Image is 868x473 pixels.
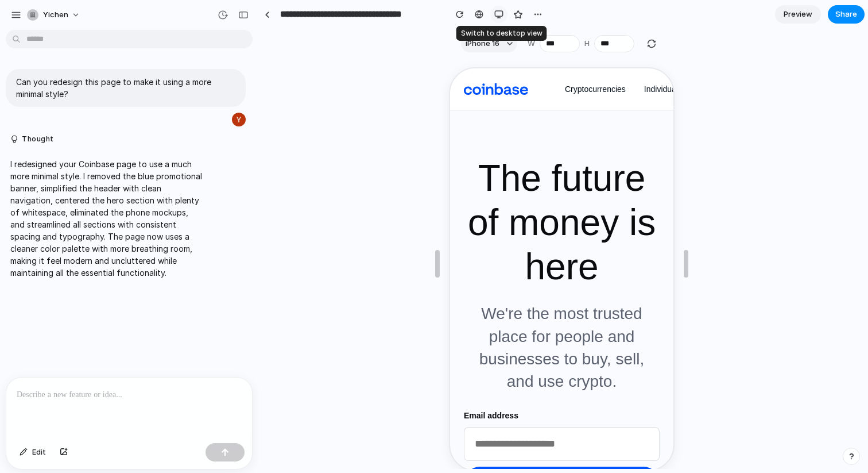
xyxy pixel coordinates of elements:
[461,35,517,52] button: iPhone 16
[456,26,547,41] div: Switch to desktop view
[466,38,499,49] span: iPhone 16
[828,5,865,24] button: Share
[22,6,86,24] button: yichen
[14,15,78,26] img: Coinbase Logo
[584,38,590,49] label: H
[106,16,185,25] a: Cryptocurrencies
[14,343,210,352] p: Email address
[32,447,46,458] span: Edit
[528,38,535,49] label: W
[14,88,210,220] h1: The future of money is here
[784,9,812,20] span: Preview
[194,16,232,25] span: Individuals
[115,16,176,25] span: Cryptocurrencies
[775,5,821,24] a: Preview
[14,398,210,430] button: Sign up
[835,9,857,20] span: Share
[14,234,210,324] p: We're the most trusted place for people and businesses to buy, sell, and use crypto.
[14,15,78,26] a: Home
[16,76,235,100] p: Can you redesign this page to make it using a more minimal style?
[10,158,202,279] p: I redesigned your Coinbase page to use a much more minimal style. I removed the blue promotional ...
[43,9,68,21] span: yichen
[14,443,52,462] button: Edit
